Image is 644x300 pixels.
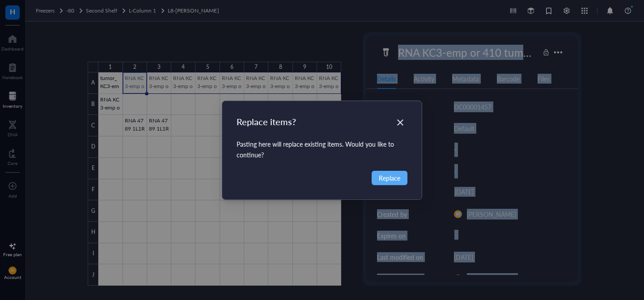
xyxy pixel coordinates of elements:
[393,115,407,130] button: Close
[379,173,400,183] span: Replace
[393,117,407,128] span: Close
[237,115,407,128] div: Replace items?
[372,171,407,185] button: Replace
[237,139,407,160] div: Pasting here will replace existing items. Would you like to continue?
